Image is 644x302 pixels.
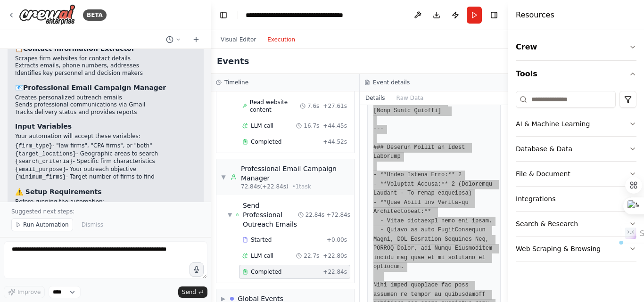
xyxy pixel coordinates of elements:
button: Database & Data [516,137,636,161]
p: Your automation will accept these variables: [15,133,196,140]
code: {search_criteria} [15,158,73,165]
li: Creates personalized outreach emails [15,94,196,102]
code: {minimum_firms} [15,174,66,180]
span: Run Automation [23,221,69,229]
button: Search & Research [516,212,636,236]
span: Read website content [250,98,300,114]
span: + 0.00s [327,236,347,244]
span: Improve [17,288,41,296]
p: Suggested next steps: [11,208,200,215]
button: Dismiss [77,218,108,231]
span: Send [182,288,196,296]
span: 72.84s (+22.84s) [241,183,289,190]
code: {firm_type} [15,143,52,149]
code: {email_purpose} [15,166,66,173]
li: - Specific firm characteristics [15,158,196,166]
button: Start a new chat [189,34,204,45]
span: + 44.52s [323,138,347,146]
span: LLM call [251,252,273,260]
h3: Input Variables [15,122,196,131]
button: AI & Machine Learning [516,112,636,136]
span: Started [251,236,272,244]
button: File & Document [516,162,636,186]
code: {target_locations} [15,151,76,157]
span: + 27.61s [323,102,347,110]
strong: Contact Information Extractor [23,45,135,52]
div: Send Professional Outreach Emails [243,201,298,229]
img: Logo [19,4,75,25]
span: ▼ [228,211,232,219]
button: Visual Editor [215,34,262,45]
h3: ⚠️ Setup Requirements [15,187,196,196]
button: Improve [4,286,45,298]
li: - Your outreach objective [15,166,196,174]
button: Raw Data [391,91,429,105]
li: - Geographic areas to search [15,150,196,158]
span: 16.7s [304,122,319,130]
span: + 44.45s [323,122,347,130]
span: ▼ [221,173,226,181]
li: - "law firms", "CPA firms", or "both" [15,142,196,150]
strong: Professional Email Campaign Manager [23,84,166,91]
li: Scrapes firm websites for contact details [15,55,196,63]
button: Tools [516,61,636,87]
h2: Events [217,55,249,68]
button: Hide left sidebar [217,8,230,22]
li: Identifies key personnel and decision makers [15,70,196,77]
li: Extracts emails, phone numbers, addresses [15,62,196,70]
div: Tools [516,87,636,269]
button: Switch to previous chat [162,34,185,45]
button: Crew [516,34,636,60]
p: Before running the automation: [15,198,196,206]
span: + 22.80s [323,252,347,260]
span: 22.84s [305,211,325,219]
span: • 1 task [292,183,311,190]
span: 7.6s [307,102,319,110]
span: Completed [251,138,281,146]
h3: 📧 [15,83,196,92]
button: Execution [262,34,301,45]
button: Run Automation [11,218,73,231]
li: Tracks delivery status and provides reports [15,109,196,116]
span: 22.7s [304,252,319,260]
span: + 22.84s [323,268,347,276]
h3: Timeline [224,79,248,86]
button: Integrations [516,187,636,211]
div: BETA [83,9,107,21]
div: Professional Email Campaign Manager [241,164,349,183]
span: Dismiss [82,221,103,229]
button: Details [360,91,391,105]
button: Web Scraping & Browsing [516,237,636,261]
h4: Resources [516,9,554,21]
span: + 72.84s [326,211,350,219]
li: Sends professional communications via Gmail [15,101,196,109]
span: Completed [251,268,281,276]
nav: breadcrumb [246,10,352,20]
h3: Event details [373,79,410,86]
span: LLM call [251,122,273,130]
button: Hide right sidebar [487,8,501,22]
li: - Target number of firms to find [15,173,196,181]
button: Click to speak your automation idea [190,262,204,277]
button: Send [178,286,207,298]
